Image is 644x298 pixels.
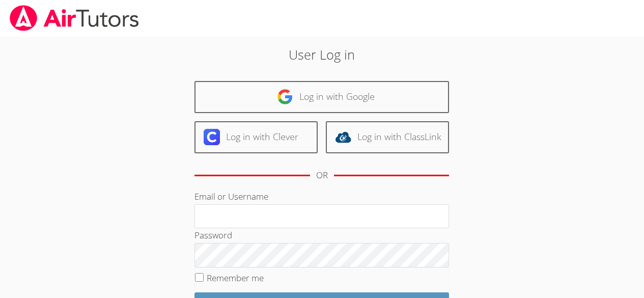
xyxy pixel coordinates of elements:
[326,121,449,153] a: Log in with ClassLink
[194,191,268,202] label: Email or Username
[194,81,449,113] a: Log in with Google
[148,45,496,64] h2: User Log in
[316,168,328,183] div: OR
[335,129,351,145] img: classlink-logo-d6bb404cc1216ec64c9a2012d9dc4662098be43eaf13dc465df04b49fa7ab582.svg
[9,5,140,31] img: airtutors_banner-c4298cdbf04f3fff15de1276eac7730deb9818008684d7c2e4769d2f7ddbe033.png
[194,121,318,153] a: Log in with Clever
[277,89,293,105] img: google-logo-50288ca7cdecda66e5e0955fdab243c47b7ad437acaf1139b6f446037453330a.svg
[204,129,220,145] img: clever-logo-6eab21bc6e7a338710f1a6ff85c0baf02591cd810cc4098c63d3a4b26e2feb20.svg
[207,272,264,284] label: Remember me
[194,229,232,241] label: Password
